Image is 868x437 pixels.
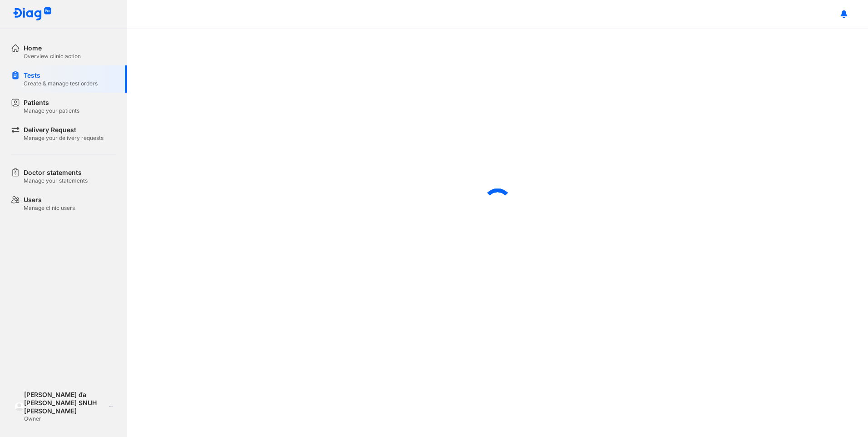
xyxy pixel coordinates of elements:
div: Manage your patients [24,107,79,114]
div: Patients [24,98,79,107]
img: logo [13,7,52,21]
div: Owner [24,415,106,422]
div: Home [24,44,81,53]
div: Tests [24,71,98,80]
div: Manage your statements [24,177,88,184]
div: Overview clinic action [24,53,81,60]
div: Users [24,195,75,204]
div: Manage clinic users [24,204,75,212]
div: Doctor statements [24,168,88,177]
div: Manage your delivery requests [24,134,104,142]
div: [PERSON_NAME] đa [PERSON_NAME] SNUH [PERSON_NAME] [24,391,106,415]
img: logo [15,402,24,412]
div: Delivery Request [24,125,104,134]
div: Create & manage test orders [24,80,98,87]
